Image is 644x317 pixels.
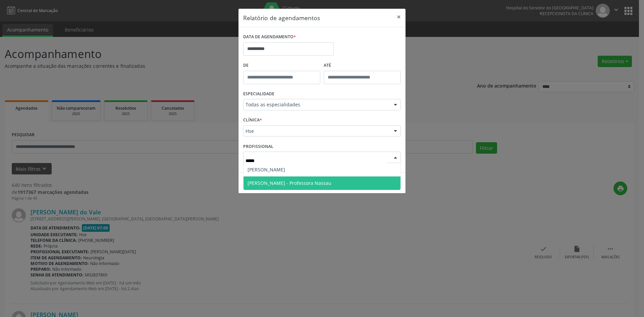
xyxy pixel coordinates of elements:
h5: Relatório de agendamentos [243,13,320,22]
span: [PERSON_NAME] - Professora Nassau [248,180,331,186]
span: [PERSON_NAME] [248,166,285,173]
button: Close [392,9,406,25]
label: ATÉ [324,60,401,71]
label: ESPECIALIDADE [243,89,274,99]
label: CLÍNICA [243,115,262,125]
span: Todas as especialidades [246,101,387,108]
label: DATA DE AGENDAMENTO [243,32,296,42]
label: PROFISSIONAL [243,141,273,152]
span: Hse [246,128,387,135]
label: De [243,60,320,71]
